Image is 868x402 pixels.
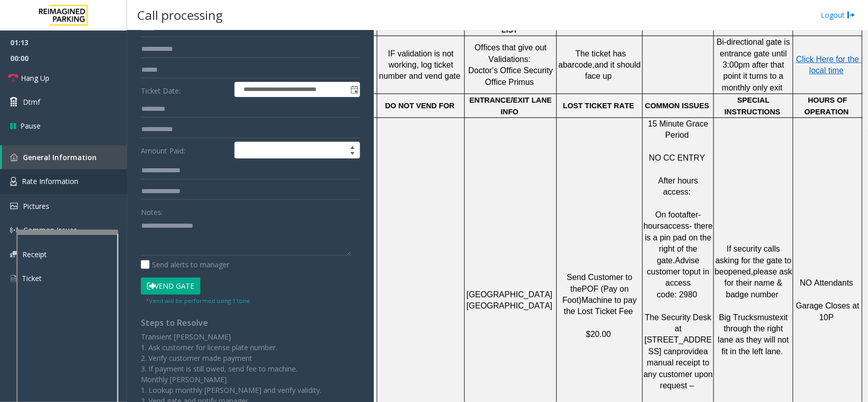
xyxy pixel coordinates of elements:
[141,203,163,218] label: Notes:
[847,10,855,20] img: logout
[719,313,758,322] span: Big Trucks
[10,251,17,258] img: 'icon'
[138,82,232,97] label: Ticket Date:
[644,347,715,390] span: a manual receipt to any customer upon request –
[23,97,40,107] span: Dtmf
[645,102,709,110] span: COMMON ISSUES
[141,277,200,295] button: Vend Gate
[20,120,41,131] span: Pause
[469,96,554,115] span: ENTRANCE/EXIT LANE INFO
[141,259,229,270] label: Send alerts to manager
[146,297,250,304] small: Vend will be performed using 1 tone
[585,60,643,80] span: and it should face up
[10,177,17,186] img: 'icon'
[562,285,631,304] span: POF (Pay on Foot)
[385,102,455,110] span: DO NOT VEND FOR
[10,203,18,209] img: 'icon'
[23,225,77,235] span: Common Issues
[649,153,705,162] span: NO CC ENTRY
[10,153,18,161] img: 'icon'
[804,96,849,115] span: HOURS OF OPERATION
[724,267,754,276] span: opened,
[345,150,360,159] span: Decrease value
[796,301,862,321] span: Garage Closes at 10P
[725,96,781,115] span: SPECIAL INSTRUCTIONS
[586,330,611,338] span: $20.00
[23,201,49,211] span: Pictures
[758,313,775,322] span: must
[657,267,712,299] span: put in access code: 2980
[648,119,711,139] span: 15 Minute Grace Period
[348,82,360,97] span: Toggle popup
[10,274,17,283] img: 'icon'
[345,142,360,150] span: Increase value
[22,176,78,186] span: Rate Information
[718,313,791,356] span: exit through the right lane as they will not fit in the left lane.
[10,226,18,234] img: 'icon'
[821,10,855,20] a: Logout
[567,273,635,293] span: Send Customer to the
[21,73,49,83] span: Hang Up
[796,55,861,75] a: Click Here for the local time
[717,38,793,92] span: Bi-directional gate is entrance gate until 3:00pm after that point it turns to a monthly only exit
[2,145,127,169] a: General Information
[23,152,97,162] span: General Information
[467,301,553,310] span: [GEOGRAPHIC_DATA]
[715,244,794,276] span: If security calls asking for the gate to be
[563,102,634,110] span: LOST TICKET RATE
[677,347,703,356] span: provide
[655,210,682,219] span: On foot
[379,49,461,81] span: IF validation is not working, log ticket number and vend gate
[563,60,594,69] span: barcode,
[475,43,549,63] span: Offices that give out Validations:
[468,66,555,86] span: Doctor's Office Security Office Primus
[645,313,714,356] span: The Security Desk at [STREET_ADDRESS] can
[138,142,232,159] label: Amount Paid:
[467,290,553,299] span: [GEOGRAPHIC_DATA]
[645,222,715,264] span: access- there is a pin pad on the right of the gate.
[659,176,701,196] span: After hours access:
[800,279,853,287] span: NO Attendants
[558,49,628,69] span: The ticket has a
[564,296,639,316] span: Machine to pay the Lost Ticket Fee
[141,318,360,328] h4: Steps to Resolve
[725,267,794,299] span: please ask for their name & badge number
[132,3,228,27] h3: Call processing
